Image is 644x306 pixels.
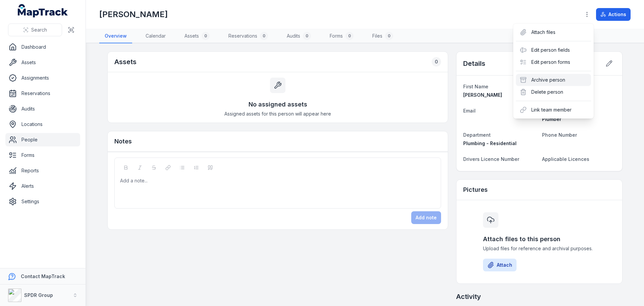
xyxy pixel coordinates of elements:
div: Edit person forms [516,56,591,68]
div: Attach files [516,26,591,38]
div: Link team member [516,104,591,116]
div: Delete person [516,86,591,98]
div: Archive person [516,74,591,86]
div: Edit person fields [516,44,591,56]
